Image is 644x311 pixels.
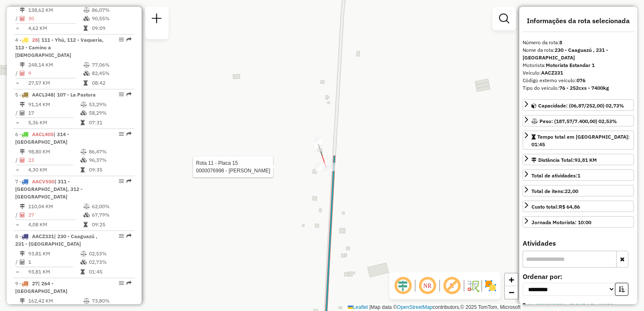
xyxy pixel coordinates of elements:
[80,149,87,154] i: % de utilização do peso
[20,260,25,265] i: Total de Atividades
[20,204,25,209] i: Distância Total
[15,280,67,294] span: 9 -
[15,233,97,247] span: 8 -
[523,154,634,165] a: Distância Total:93,81 KM
[119,92,124,97] em: Opções
[28,211,83,219] td: 27
[15,220,19,229] td: =
[28,109,80,117] td: 17
[565,188,578,194] strong: 22,00
[83,212,90,217] i: % de utilização da cubagem
[397,304,433,310] a: OpenStreetMap
[89,147,131,156] td: 86,47%
[505,273,518,286] a: Zoom in
[119,233,124,239] em: Opções
[91,24,131,32] td: 09:09
[126,92,131,97] em: Rota exportada
[531,203,580,211] div: Custo total:
[83,8,90,13] i: % de utilização do peso
[28,24,83,32] td: 4,62 KM
[89,100,131,109] td: 53,29%
[20,16,25,21] i: Total de Atividades
[15,131,69,145] span: | 314 - [GEOGRAPHIC_DATA]
[523,185,634,196] a: Total de itens:22,00
[83,26,88,31] i: Tempo total em rota
[523,201,634,212] a: Custo total:R$ 64,86
[91,14,131,23] td: 90,55%
[505,286,518,299] a: Zoom out
[91,79,131,87] td: 08:42
[15,37,104,58] span: | 111 - Yhú, 112 - Vaquería, 113 - Camino a [DEMOGRAPHIC_DATA]
[83,222,88,227] i: Tempo total em rota
[523,216,634,228] a: Jornada Motorista: 10:00
[83,80,88,86] i: Tempo total em rota
[523,99,634,111] a: Capacidade: (06,87/252,00) 02,73%
[15,166,19,174] td: =
[28,297,83,305] td: 162,42 KM
[539,118,617,124] span: Peso: (187,57/7.400,00) 02,53%
[15,268,19,276] td: =
[28,118,80,127] td: 5,36 KM
[546,62,595,68] strong: Motorista Estandar 1
[89,118,131,127] td: 07:31
[523,84,634,92] div: Tipo do veículo:
[89,258,131,266] td: 02,73%
[574,157,597,163] span: 93,81 KM
[119,131,124,137] em: Opções
[83,16,90,21] i: % de utilização da cubagem
[509,274,514,285] span: +
[15,178,83,200] span: 7 -
[91,220,131,229] td: 09:25
[523,47,608,61] strong: 230 - Caaguazú , 231 - [GEOGRAPHIC_DATA]
[559,85,609,91] strong: 76 - 252cxs - 7400kg
[28,79,83,87] td: 27,57 KM
[15,156,19,164] td: /
[15,69,19,78] td: /
[80,269,85,274] i: Tempo total em rota
[484,279,497,292] img: Exibir/Ocultar setores
[20,158,25,163] i: Total de Atividades
[28,156,80,164] td: 23
[393,276,413,296] span: Ocultar deslocamento
[20,298,25,303] i: Distância Total
[89,268,131,276] td: 01:45
[32,233,54,239] span: AACZ331
[89,109,131,117] td: 58,29%
[523,115,634,126] a: Peso: (187,57/7.400,00) 02,53%
[126,281,131,286] em: Rota exportada
[20,110,25,115] i: Total de Atividades
[531,156,597,164] div: Distância Total:
[15,131,69,145] span: 6 -
[496,10,513,27] a: Exibir filtros
[32,280,38,287] span: 27
[126,233,131,239] em: Rota exportada
[531,188,578,195] div: Total de itens:
[348,304,368,310] a: Leaflet
[80,102,87,107] i: % de utilização do peso
[531,172,580,179] span: Total de atividades:
[28,166,80,174] td: 4,30 KM
[615,283,628,296] button: Ordem crescente
[20,8,25,13] i: Distância Total
[54,91,96,98] span: | 107 - La Pastora
[20,149,25,154] i: Distância Total
[80,158,87,163] i: % de utilização da cubagem
[15,37,104,58] span: 4 -
[15,118,19,127] td: =
[15,14,19,23] td: /
[20,102,25,107] i: Distância Total
[80,251,87,256] i: % de utilização do peso
[28,220,83,229] td: 4,08 KM
[91,211,131,219] td: 67,79%
[523,39,634,46] div: Número da rota:
[523,169,634,181] a: Total de atividades:1
[531,134,630,147] span: Tempo total em [GEOGRAPHIC_DATA]: 01:45
[28,268,80,276] td: 93,81 KM
[20,62,25,67] i: Distância Total
[538,102,624,109] span: Capacidade: (06,87/252,00) 02,73%
[28,14,83,23] td: 30
[523,271,634,282] label: Ordenar por:
[369,304,370,310] span: |
[559,204,580,210] strong: R$ 64,86
[523,131,634,150] a: Tempo total em [GEOGRAPHIC_DATA]: 01:45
